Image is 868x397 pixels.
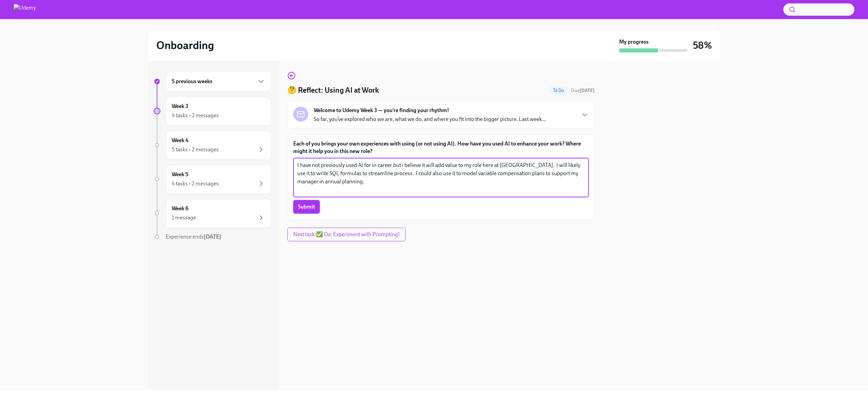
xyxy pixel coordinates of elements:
[154,165,271,194] a: Week 54 tasks • 2 messages
[172,146,219,153] div: 5 tasks • 2 messages
[293,200,320,214] button: Submit
[297,161,585,194] textarea: I have not previously used AI for in career but i believe it will add value to my role here at [G...
[287,85,379,95] h4: 🤔 Reflect: Using AI at Work
[314,107,449,114] strong: Welcome to Udemy Week 3 — you’re finding your rhythm!
[287,228,405,241] button: Next task:✅ Do: Experiment with Prompting!
[166,72,271,91] div: 5 previous weeks
[166,233,221,240] span: Experience ends
[204,233,221,240] strong: [DATE]
[172,171,188,178] h6: Week 5
[293,231,400,238] span: Next task : ✅ Do: Experiment with Prompting!
[172,180,219,187] div: 4 tasks • 2 messages
[693,39,712,51] h3: 58%
[298,203,315,210] span: Submit
[571,88,595,93] span: Due
[172,137,188,144] h6: Week 4
[154,97,271,125] a: Week 34 tasks • 2 messages
[172,214,196,222] div: 1 message
[549,88,568,93] span: To Do
[172,205,188,212] h6: Week 6
[172,103,188,110] h6: Week 3
[14,4,36,15] img: Udemy
[580,88,595,93] strong: [DATE]
[154,131,271,159] a: Week 45 tasks • 2 messages
[314,116,546,123] p: So far, you’ve explored who we are, what we do, and where you fit into the bigger picture. Last w...
[154,199,271,228] a: Week 61 message
[293,140,589,155] label: Each of you brings your own experiences with using (or not using AI). How have you used AI to enh...
[571,87,595,94] span: September 13th, 2025 11:00
[619,38,649,46] strong: My progress
[172,78,212,85] h6: 5 previous weeks
[172,112,219,119] div: 4 tasks • 2 messages
[156,39,214,52] h2: Onboarding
